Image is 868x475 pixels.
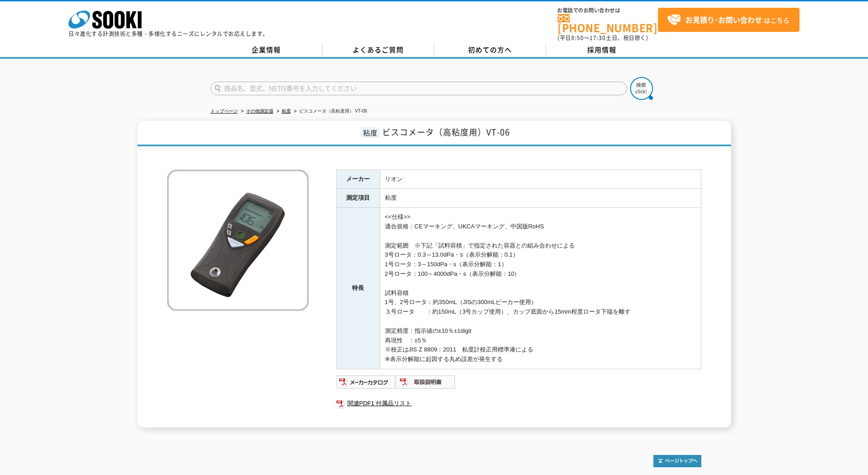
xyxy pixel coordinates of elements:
img: トップページへ [653,455,701,467]
span: ビスコメータ（高粘度用）VT-06 [382,126,510,138]
th: 測定項目 [336,189,380,208]
a: メーカーカタログ [336,381,396,387]
strong: お見積り･お問い合わせ [685,14,762,25]
a: 初めての方へ [434,43,546,57]
a: 関連PDF1 付属品リスト [336,398,701,409]
th: メーカー [336,170,380,189]
a: お見積り･お問い合わせはこちら [658,8,800,32]
li: ビスコメータ（高粘度用） VT-06 [292,107,367,116]
th: 特長 [336,208,380,369]
td: <<仕様>> 適合規格：CEマーキング、UKCAマーキング、中国版RoHS 測定範囲 ※下記「試料容積」で指定された容器との組み合わせによる 3号ロータ：0.3～13.0dPa・s（表示分解能：... [380,208,701,369]
span: お電話でのお問い合わせは [558,8,658,13]
a: 企業情報 [210,43,322,57]
td: 粘度 [380,189,701,208]
img: ビスコメータ（高粘度用） VT-06 [167,170,309,311]
a: 採用情報 [546,43,658,57]
span: はこちら [667,13,789,27]
a: 粘度 [282,108,291,114]
a: その他測定器 [246,108,274,114]
img: メーカーカタログ [336,375,396,389]
a: 取扱説明書 [396,381,456,387]
img: btn_search.png [630,77,653,100]
input: 商品名、型式、NETIS番号を入力してください [210,82,627,95]
span: 粘度 [361,127,380,138]
a: [PHONE_NUMBER] [558,14,658,33]
span: 初めての方へ [468,45,512,55]
a: トップページ [210,108,238,114]
img: 取扱説明書 [396,375,456,389]
p: 日々進化する計測技術と多種・多様化するニーズにレンタルでお応えします。 [68,31,268,36]
a: よくあるご質問 [322,43,434,57]
span: 17:30 [589,34,606,42]
span: (平日 ～ 土日、祝日除く) [558,34,648,42]
span: 8:50 [571,34,584,42]
td: リオン [380,170,701,189]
